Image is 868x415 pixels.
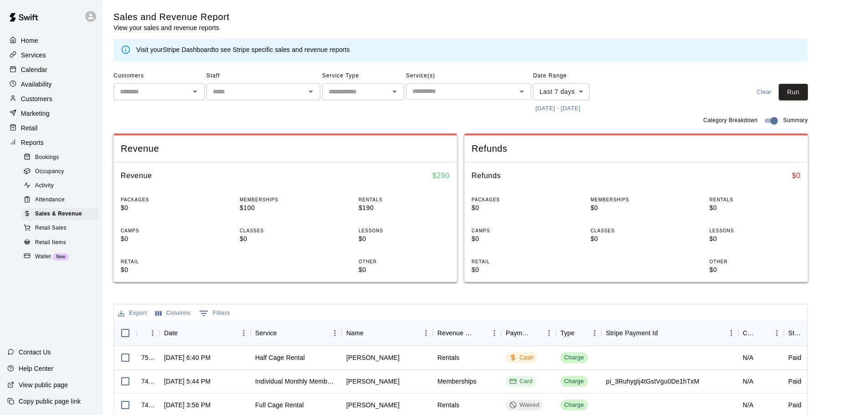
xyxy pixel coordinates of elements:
[658,327,671,339] button: Sort
[35,153,59,162] span: Bookings
[709,234,801,244] p: $0
[35,195,65,205] span: Attendance
[136,45,350,55] div: Visit your to see Stripe specific sales and revenue reports
[7,92,95,106] a: Customers
[35,238,66,247] span: Retail Items
[7,48,95,62] a: Services
[784,320,829,346] div: Status
[22,164,103,179] a: Occupancy
[419,326,433,340] button: Menu
[606,377,699,386] div: pi_3RuhygIj4tGstVgu0De1hTxM
[22,236,103,250] a: Retail Items
[121,203,212,213] p: $0
[509,354,534,362] div: Cash
[743,353,754,362] div: N/A
[251,320,342,346] div: Service
[22,236,99,249] div: Retail Items
[153,306,193,320] button: Select columns
[588,326,601,340] button: Menu
[116,306,149,320] button: Export
[472,203,563,213] p: $0
[7,63,95,77] a: Calendar
[35,224,67,233] span: Retail Sales
[803,327,816,339] button: Sort
[255,320,277,346] div: Service
[52,254,69,259] span: New
[364,327,376,339] button: Sort
[35,167,64,176] span: Occupancy
[359,258,450,265] p: OTHER
[472,234,563,244] p: $0
[437,320,475,346] div: Revenue Category
[788,400,801,410] div: Paid
[542,326,556,340] button: Menu
[472,227,563,234] p: CAMPS
[164,377,211,386] div: Aug 10, 2025, 5:44 PM
[113,23,230,32] p: View your sales and revenue reports
[22,179,103,193] a: Activity
[359,203,450,213] p: $190
[7,107,95,120] a: Marketing
[22,222,99,235] div: Retail Sales
[743,377,754,386] div: N/A
[591,227,682,234] p: CLASSES
[556,320,601,346] div: Type
[515,85,528,98] button: Open
[240,234,331,244] p: $0
[709,196,801,203] p: RENTALS
[342,320,433,346] div: Name
[506,320,529,346] div: Payment Method
[7,77,95,91] a: Availability
[770,326,784,340] button: Menu
[472,258,563,265] p: RETAIL
[388,85,401,98] button: Open
[591,196,682,203] p: MEMBERSHIPS
[488,326,501,340] button: Menu
[359,234,450,244] p: $0
[475,327,488,339] button: Sort
[7,34,95,47] div: Home
[560,320,575,346] div: Type
[22,165,99,178] div: Occupancy
[743,400,754,410] div: N/A
[121,143,450,155] span: Revenue
[743,320,757,346] div: Coupon
[501,320,556,346] div: Payment Method
[113,11,230,23] h5: Sales and Revenue Report
[738,320,784,346] div: Coupon
[189,85,201,98] button: Open
[197,306,232,321] button: Show filters
[472,143,801,155] span: Refunds
[121,265,212,275] p: $0
[437,400,460,410] div: Rentals
[240,203,331,213] p: $100
[575,327,587,339] button: Sort
[22,194,99,206] div: Attendance
[113,69,205,83] span: Customers
[22,251,99,263] div: WalletNew
[21,51,46,60] p: Services
[163,46,213,53] a: Stripe Dashboard
[792,170,801,182] h6: $ 0
[178,327,190,339] button: Sort
[750,84,779,101] button: Clear
[346,377,400,386] div: Anthony Spair
[19,397,81,406] p: Copy public page link
[7,121,95,135] a: Retail
[788,320,803,346] div: Status
[35,181,54,190] span: Activity
[346,320,364,346] div: Name
[704,116,758,125] span: Category Breakdown
[21,109,50,118] p: Marketing
[709,203,801,213] p: $0
[255,353,305,362] div: Half Cage Rental
[21,138,44,147] p: Reports
[509,401,539,410] div: Waived
[121,258,212,265] p: RETAIL
[359,196,450,203] p: RENTALS
[783,116,808,125] span: Summary
[779,84,808,101] button: Run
